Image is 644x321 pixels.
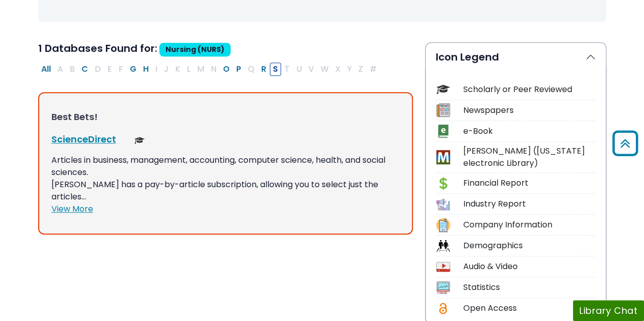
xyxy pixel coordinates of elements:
div: Scholarly or Peer Reviewed [463,83,596,96]
img: Scholarly or Peer Reviewed [134,135,145,145]
div: Company Information [463,219,596,231]
a: View More [51,203,93,215]
div: Audio & Video [463,260,596,273]
button: Filter Results H [140,63,152,76]
div: [PERSON_NAME] ([US_STATE] electronic Library) [463,145,596,169]
button: Icon Legend [426,43,606,71]
img: Icon Audio & Video [436,260,450,274]
button: Filter Results G [127,63,139,76]
img: Icon Company Information [436,218,450,232]
img: Icon Open Access [437,302,450,315]
button: Filter Results C [78,63,91,76]
button: Filter Results O [220,63,233,76]
div: Demographics [463,240,596,252]
a: Back to Top [609,135,641,152]
div: Financial Report [463,177,596,189]
img: Icon Newspapers [436,103,450,117]
span: 1 Databases Found for: [38,41,157,55]
div: Alpha-list to filter by first letter of database name [38,63,381,74]
button: Filter Results P [233,63,244,76]
h3: Best Bets! [51,111,400,123]
p: [PERSON_NAME] has a pay-by-article subscription, allowing you to select just the articles… [51,179,400,203]
a: ScienceDirect [51,133,116,145]
button: Library Chat [573,300,644,321]
img: Icon Statistics [436,281,450,295]
div: e-Book [463,125,596,137]
img: Icon Demographics [436,239,450,253]
div: Industry Report [463,198,596,210]
span: Nursing (NURS) [159,43,231,56]
img: Icon Industry Report [436,197,450,211]
div: Newspapers [463,104,596,116]
button: Filter Results R [258,63,269,76]
img: Icon MeL (Michigan electronic Library) [436,150,450,164]
button: Filter Results S [270,63,281,76]
img: Icon Financial Report [436,177,450,190]
button: All [38,63,54,76]
div: Statistics [463,281,596,294]
img: Icon e-Book [436,124,450,138]
p: Articles in business, management, accounting, computer science, health, and social sciences. [51,154,400,179]
img: Icon Scholarly or Peer Reviewed [436,82,450,96]
div: Open Access [463,302,596,314]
